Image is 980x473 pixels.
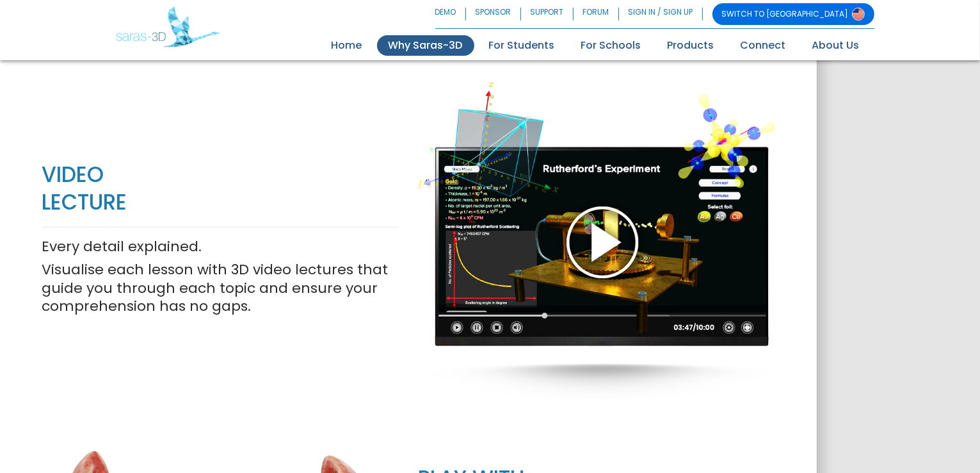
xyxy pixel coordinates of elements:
a: SIGN IN / SIGN UP [619,3,703,25]
a: Why Saras-3D [377,35,474,56]
a: SWITCH TO [GEOGRAPHIC_DATA] [712,3,874,25]
a: FORUM [574,3,619,25]
p: Visualise each lesson with 3D video lectures that guide you through each topic and ensure your co... [42,261,399,316]
a: Connect [729,35,798,56]
a: About Us [801,35,871,56]
a: DEMO [435,3,466,25]
p: Every detail explained. [42,238,399,256]
a: Products [656,35,726,56]
a: SPONSOR [466,3,521,25]
img: Saras 3D [116,6,220,47]
a: For Students [478,35,566,56]
a: SUPPORT [521,3,574,25]
img: Switch to USA [852,8,865,21]
a: Home [320,35,374,56]
a: For Schools [570,35,653,56]
p: VIDEO LECTURE [42,162,399,217]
